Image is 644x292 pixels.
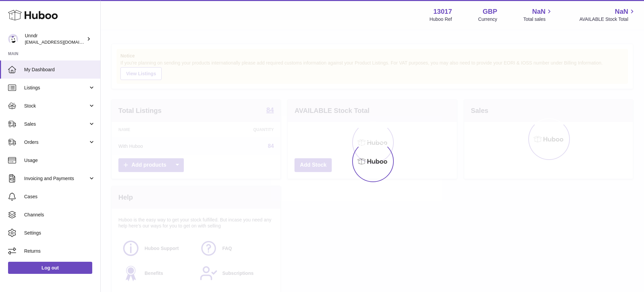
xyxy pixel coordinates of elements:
div: Unndr [25,33,85,45]
span: NaN [532,7,545,16]
span: Cases [24,194,95,200]
span: Settings [24,230,95,236]
span: NaN [615,7,628,16]
span: Channels [24,212,95,218]
span: My Dashboard [24,67,95,73]
span: Total sales [523,16,553,23]
div: Huboo Ref [430,16,452,23]
a: Log out [8,262,92,274]
a: NaN AVAILABLE Stock Total [579,7,636,23]
span: Stock [24,103,88,109]
span: Usage [24,157,95,164]
div: Currency [478,16,497,23]
a: NaN Total sales [523,7,553,23]
span: Orders [24,139,88,145]
strong: GBP [483,7,497,16]
span: Listings [24,85,88,91]
span: Returns [24,248,95,254]
img: internalAdmin-13017@internal.huboo.com [8,34,18,44]
span: [EMAIL_ADDRESS][DOMAIN_NAME] [25,39,99,45]
span: Invoicing and Payments [24,175,88,182]
span: Sales [24,121,88,127]
strong: 13017 [433,7,452,16]
span: AVAILABLE Stock Total [579,16,636,23]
